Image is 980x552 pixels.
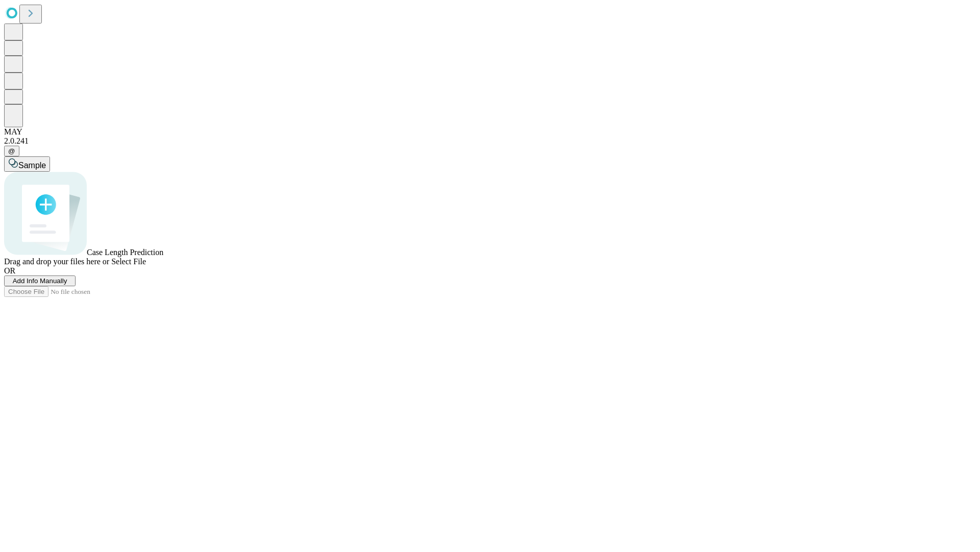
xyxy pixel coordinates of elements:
span: Select File [111,257,146,266]
button: @ [4,146,19,156]
span: Sample [18,161,46,170]
span: OR [4,266,15,275]
span: Drag and drop your files here or [4,257,109,266]
span: Add Info Manually [13,277,67,285]
div: 2.0.241 [4,136,976,146]
button: Add Info Manually [4,275,76,286]
span: @ [8,147,15,155]
button: Sample [4,156,50,172]
span: Case Length Prediction [87,248,163,257]
div: MAY [4,127,976,136]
